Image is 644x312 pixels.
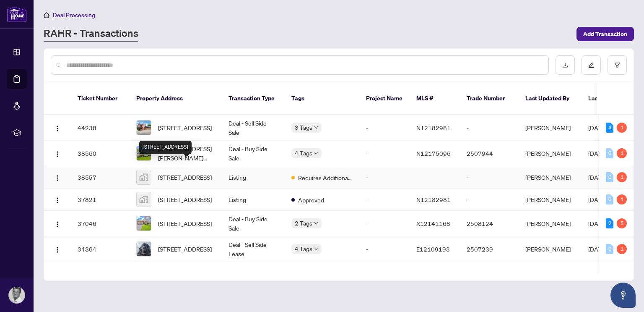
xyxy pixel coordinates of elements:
span: N12175096 [416,149,451,157]
td: - [460,115,519,141]
span: [DATE] [588,124,607,131]
img: thumbnail-img [137,121,151,135]
td: 2508124 [460,211,519,236]
td: - [359,166,410,189]
span: down [314,126,318,130]
button: filter [608,55,627,75]
td: 38560 [71,141,130,166]
button: Logo [51,193,64,206]
img: Profile Icon [9,287,25,303]
td: - [359,141,410,166]
img: thumbnail-img [137,242,151,256]
img: thumbnail-img [137,192,151,207]
button: edit [582,55,601,75]
td: Deal - Buy Side Sale [222,141,285,166]
div: 4 [606,123,613,133]
td: - [460,166,519,189]
span: down [314,151,318,155]
td: - [359,189,410,211]
span: down [314,221,318,225]
th: MLS # [410,82,460,115]
span: [DATE] [588,220,607,227]
td: [PERSON_NAME] [519,211,582,236]
span: 4 Tags [295,148,312,158]
button: Logo [51,217,64,230]
button: Logo [51,121,64,134]
th: Last Updated By [519,82,582,115]
td: [PERSON_NAME] [519,236,582,262]
img: Logo [54,197,61,204]
td: Deal - Sell Side Sale [222,115,285,141]
div: 5 [617,218,627,228]
button: Logo [51,170,64,184]
th: Transaction Type [222,82,285,115]
td: 38557 [71,166,130,189]
div: 0 [606,194,613,205]
span: Approved [298,195,324,205]
div: 1 [617,194,627,205]
img: thumbnail-img [137,216,151,231]
div: 0 [606,172,613,182]
img: thumbnail-img [137,146,151,160]
td: - [359,236,410,262]
span: [STREET_ADDRESS] [158,123,212,132]
div: 1 [617,123,627,133]
span: E12109193 [416,245,450,253]
td: [PERSON_NAME] [519,115,582,141]
img: logo [7,6,27,22]
td: [PERSON_NAME] [519,166,582,189]
td: Deal - Buy Side Sale [222,211,285,236]
span: edit [588,62,594,68]
span: filter [614,62,620,68]
img: Logo [54,125,61,132]
td: 2507239 [460,236,519,262]
div: [STREET_ADDRESS] [139,141,192,154]
span: Deal Processing [53,11,95,19]
div: 1 [617,172,627,182]
div: 1 [617,148,627,158]
span: Requires Additional Docs [298,173,353,182]
span: down [314,247,318,251]
span: [STREET_ADDRESS] [158,219,212,228]
td: Listing [222,189,285,211]
td: [PERSON_NAME] [519,189,582,211]
button: Open asap [610,283,636,308]
td: 44238 [71,115,130,141]
span: N12182981 [416,124,451,131]
th: Ticket Number [71,82,130,115]
span: [DATE] [588,149,607,157]
button: Logo [51,242,64,256]
td: - [460,189,519,211]
img: Logo [54,221,61,228]
div: 0 [606,148,613,158]
div: 0 [606,244,613,254]
span: [STREET_ADDRESS] [158,173,212,182]
span: Last Modified Date [588,94,639,103]
th: Project Name [359,82,410,115]
td: 37821 [71,189,130,211]
td: [PERSON_NAME] [519,141,582,166]
button: Add Transaction [576,27,634,41]
span: [STREET_ADDRESS] [158,244,212,254]
th: Trade Number [460,82,519,115]
td: - [359,211,410,236]
span: 2 Tags [295,218,312,228]
td: - [359,115,410,141]
td: 34364 [71,236,130,262]
img: Logo [54,151,61,157]
a: RAHR - Transactions [44,26,138,42]
span: download [562,62,568,68]
img: Logo [54,175,61,181]
img: thumbnail-img [137,170,151,184]
div: 2 [606,218,613,228]
span: [DATE] [588,245,607,253]
span: 4 Tags [295,244,312,254]
th: Property Address [130,82,222,115]
td: Deal - Sell Side Lease [222,236,285,262]
th: Tags [285,82,359,115]
button: download [556,55,575,75]
span: Add Transaction [583,27,627,41]
td: 37046 [71,211,130,236]
span: N12182981 [416,196,451,203]
span: [DATE] [588,196,607,203]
